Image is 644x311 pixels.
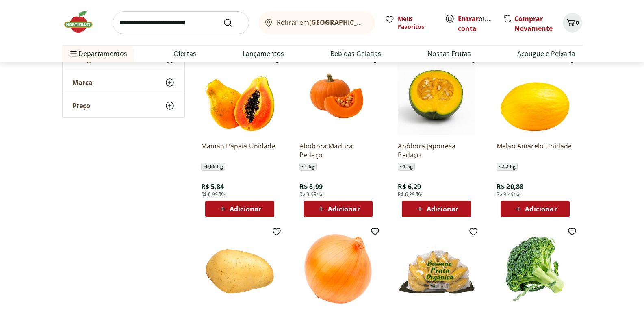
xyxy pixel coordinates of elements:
a: Lançamentos [243,49,284,59]
img: Batata Inglesa Unidade [201,230,278,307]
span: Adicionar [328,206,360,212]
input: search [113,11,249,34]
a: Abóbora Japonesa Pedaço [398,141,475,159]
span: ~ 1 kg [299,163,317,171]
button: Adicionar [402,201,471,217]
span: R$ 5,84 [201,182,224,191]
span: Departamentos [69,44,127,63]
img: Abóbora Japonesa Pedaço [398,58,475,135]
button: Submit Search [223,18,243,28]
span: Preço [72,102,90,110]
span: ou [458,14,494,33]
span: R$ 9,49/Kg [497,191,521,198]
button: Adicionar [501,201,570,217]
button: Preço [63,94,184,117]
span: R$ 6,29 [398,182,421,191]
span: R$ 6,29/Kg [398,191,423,198]
a: Entrar [458,14,479,23]
img: Abóbora Madura Pedaço [299,58,377,135]
a: Nossas Frutas [427,49,471,59]
button: Carrinho [563,13,582,33]
button: Adicionar [205,201,274,217]
span: ~ 2,2 kg [497,163,518,171]
a: Melão Amarelo Unidade [497,141,574,159]
span: Meus Favoritos [398,15,435,31]
span: 0 [576,19,579,26]
span: Adicionar [230,206,261,212]
a: Bebidas Geladas [330,49,381,59]
span: Adicionar [525,206,557,212]
img: Cebola Nacional Unidade [299,230,377,307]
img: Mamão Papaia Unidade [201,58,278,135]
a: Comprar Novamente [514,14,553,33]
span: R$ 8,99 [299,182,323,191]
a: Meus Favoritos [385,15,435,31]
a: Ofertas [173,49,196,59]
span: R$ 8,99/Kg [201,191,226,198]
a: Mamão Papaia Unidade [201,141,278,159]
span: ~ 0,65 kg [201,163,225,171]
img: Banana Prata Orgânica [398,230,475,307]
a: Abóbora Madura Pedaço [299,141,377,159]
button: Retirar em[GEOGRAPHIC_DATA]/[GEOGRAPHIC_DATA] [259,11,375,34]
img: Melão Amarelo Unidade [497,58,574,135]
span: R$ 20,88 [497,182,523,191]
button: Adicionar [304,201,373,217]
b: [GEOGRAPHIC_DATA]/[GEOGRAPHIC_DATA] [309,18,446,27]
span: Adicionar [427,206,458,212]
span: Retirar em [277,19,366,26]
span: Marca [72,78,93,87]
span: R$ 8,99/Kg [299,191,324,198]
a: Açougue e Peixaria [517,49,575,59]
img: Brócolis Ninja Unidade [497,230,574,307]
button: Menu [69,44,78,63]
button: Marca [63,71,184,94]
a: Criar conta [458,14,503,33]
img: Hortifruti [62,10,103,34]
span: ~ 1 kg [398,163,415,171]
